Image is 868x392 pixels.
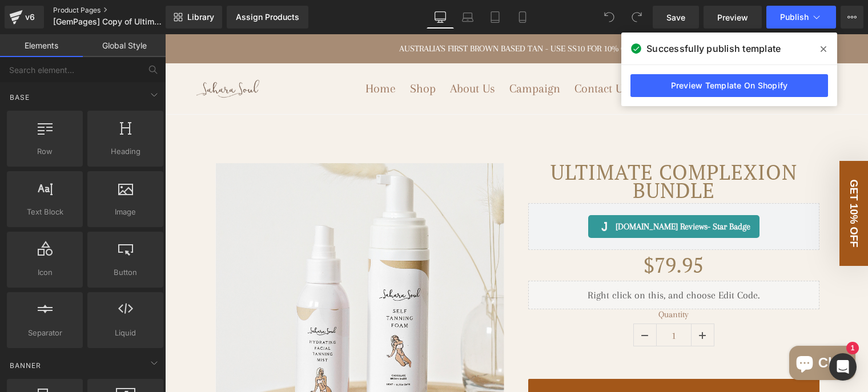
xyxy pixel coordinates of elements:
a: Mobile [509,6,536,29]
span: Image [91,206,160,218]
a: Product Pages [53,6,184,15]
a: FAQs [472,43,508,66]
div: Assign Products [236,13,299,22]
inbox-online-store-chat: Shopify online store chat [621,312,694,349]
a: Campaign [339,43,401,66]
span: Liquid [91,327,160,339]
span: [GemPages] Copy of Ultimate complexion [53,17,163,26]
div: Open Intercom Messenger [829,353,857,381]
span: Home [200,47,231,62]
a: Contact Us [404,43,469,66]
a: About Us [279,43,336,66]
a: Shop [239,43,276,66]
span: Campaign [344,47,395,62]
span: FAQs [477,47,503,62]
img: Sahara Soul [31,38,97,71]
span: Row [10,146,79,157]
a: Laptop [454,6,481,29]
p: AUSTRALIA'S FIRST BROWN BASED TAN - USE SS10 FOR 10% OFF [1,1,702,27]
span: Separator [10,327,79,339]
span: Text Block [10,206,79,218]
a: Global Style [83,34,166,57]
a: New Library [166,6,222,29]
span: Base [9,92,31,103]
button: Publish [766,6,836,29]
span: - Star Badge [542,187,585,197]
span: Contact Us [409,47,463,62]
a: Tablet [481,6,509,29]
span: $79.95 [479,216,539,246]
span: Successfully publish template [646,42,781,55]
button: More [841,6,863,29]
div: v6 [23,10,37,25]
span: Buy Now [444,354,574,374]
span: Save [666,11,685,23]
span: Publish [780,13,809,22]
span: About Us [285,47,330,62]
span: Heading [91,146,160,157]
span: GET 10% OFF [684,145,695,213]
a: Preview [704,6,762,29]
button: Undo [598,6,621,29]
span: Shop [245,47,271,62]
div: GET 10% OFF [674,127,703,232]
a: v6 [5,6,44,29]
span: Button [91,266,160,278]
button: Buy Now [363,345,654,384]
span: Library [187,12,214,22]
span: Banner [9,360,42,371]
label: Quantity [363,275,654,289]
span: Preview [717,11,748,23]
a: Ultimate Complexion Bundle [363,129,654,166]
span: [DOMAIN_NAME] Reviews [451,185,585,199]
button: Redo [625,6,648,29]
a: Preview Template On Shopify [630,74,828,97]
a: Desktop [427,6,454,29]
span: Icon [10,266,79,278]
a: Home [195,43,236,66]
